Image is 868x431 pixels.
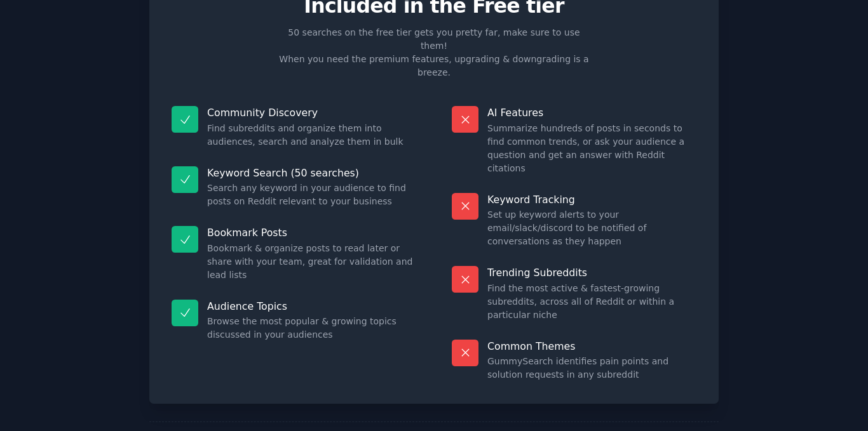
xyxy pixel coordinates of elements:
p: 50 searches on the free tier gets you pretty far, make sure to use them! When you need the premiu... [274,26,594,79]
p: Common Themes [487,340,696,353]
p: Audience Topics [207,300,416,313]
dd: GummySearch identifies pain points and solution requests in any subreddit [487,355,696,381]
p: AI Features [487,106,696,119]
dd: Find the most active & fastest-growing subreddits, across all of Reddit or within a particular niche [487,282,696,322]
p: Keyword Tracking [487,193,696,206]
dd: Find subreddits and organize them into audiences, search and analyze them in bulk [207,122,416,149]
dd: Set up keyword alerts to your email/slack/discord to be notified of conversations as they happen [487,208,696,248]
p: Bookmark Posts [207,226,416,239]
dd: Browse the most popular & growing topics discussed in your audiences [207,315,416,341]
p: Trending Subreddits [487,266,696,279]
p: Community Discovery [207,106,416,119]
dd: Summarize hundreds of posts in seconds to find common trends, or ask your audience a question and... [487,122,696,175]
dd: Bookmark & organize posts to read later or share with your team, great for validation and lead lists [207,242,416,282]
dd: Search any keyword in your audience to find posts on Reddit relevant to your business [207,182,416,208]
p: Keyword Search (50 searches) [207,166,416,180]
